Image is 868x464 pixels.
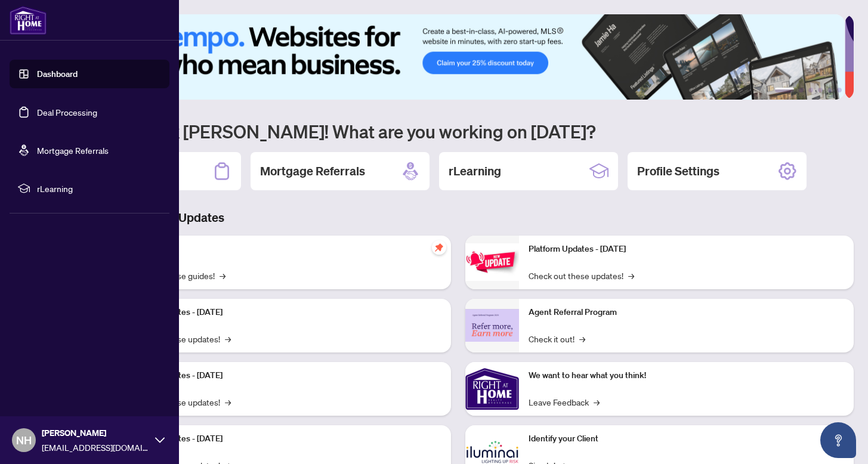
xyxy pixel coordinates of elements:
[125,432,441,446] p: Platform Updates - [DATE]
[628,269,634,282] span: →
[775,88,794,92] button: 1
[808,88,813,92] button: 3
[637,163,719,180] h2: Profile Settings
[220,269,226,282] span: →
[62,14,845,100] img: Slide 0
[818,88,823,92] button: 4
[125,243,441,256] p: Self-Help
[125,306,441,319] p: Platform Updates - [DATE]
[62,209,854,226] h3: Brokerage & Industry Updates
[529,395,600,409] a: Leave Feedback→
[799,88,804,92] button: 2
[837,88,842,92] button: 6
[37,182,161,195] span: rLearning
[820,422,856,458] button: Open asap
[432,240,446,255] span: pushpin
[260,163,365,180] h2: Mortgage Referrals
[594,395,600,409] span: →
[529,432,845,446] p: Identify your Client
[465,243,519,281] img: Platform Updates - June 23, 2025
[37,107,97,117] a: Deal Processing
[827,88,832,92] button: 5
[579,332,585,345] span: →
[125,369,441,382] p: Platform Updates - [DATE]
[465,309,519,342] img: Agent Referral Program
[225,395,231,409] span: →
[225,332,231,345] span: →
[10,6,47,35] img: logo
[62,120,854,143] h1: Welcome back [PERSON_NAME]! What are you working on [DATE]?
[529,306,845,319] p: Agent Referral Program
[529,332,585,345] a: Check it out!→
[16,432,32,448] span: NH
[37,145,109,156] a: Mortgage Referrals
[42,441,149,454] span: [EMAIL_ADDRESS][DOMAIN_NAME]
[37,69,78,79] a: Dashboard
[465,362,519,416] img: We want to hear what you think!
[449,163,501,180] h2: rLearning
[529,243,845,256] p: Platform Updates - [DATE]
[529,269,634,282] a: Check out these updates!→
[42,426,149,440] span: [PERSON_NAME]
[529,369,845,382] p: We want to hear what you think!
